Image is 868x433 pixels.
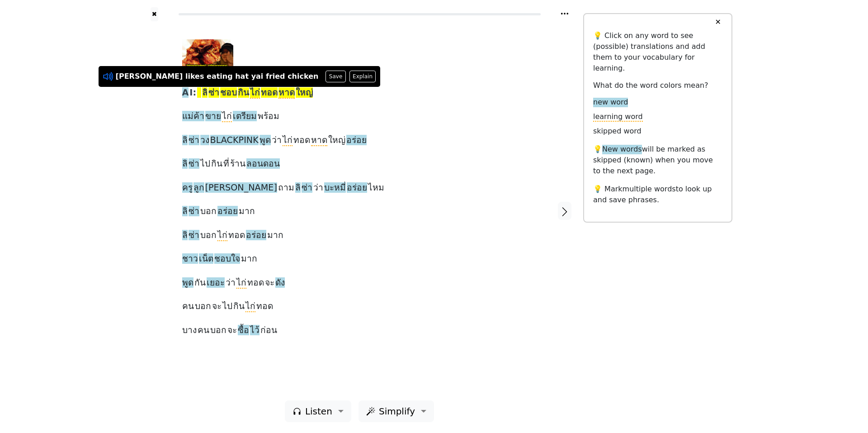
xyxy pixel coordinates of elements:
button: Save [325,71,345,82]
span: บอก [200,206,217,217]
h6: What do the word colors mean? [593,81,722,90]
span: กิน [233,301,245,312]
span: พูด [259,135,271,146]
span: Listen [305,404,332,418]
span: ไก่ [250,87,260,99]
span: เตรียม [233,111,257,122]
div: [PERSON_NAME] likes eating hat yai fried chicken [116,71,319,82]
span: บอก [200,230,217,241]
span: ซื้อ [238,325,249,336]
span: ว่า [226,277,236,289]
span: วง [200,135,209,146]
span: [PERSON_NAME] [205,182,277,194]
span: ทอด [261,87,278,99]
span: หาด [311,135,327,146]
span: ว่า [313,182,323,194]
span: ไก่ [217,230,227,241]
span: บาง [182,325,197,336]
span: ลิ [202,87,208,99]
span: ซ่า [302,182,312,194]
span: อร่อย [217,206,238,217]
span: ไก่ [283,135,292,146]
button: Explain [349,71,376,82]
span: ไก่ [245,301,255,312]
span: บะหมี่ [324,182,346,194]
span: ไหม [368,182,384,194]
span: คน [198,325,209,336]
span: กัน [194,277,206,289]
span: ลูก [193,182,204,194]
span: BLACKPINK [210,135,259,146]
span: I: [189,87,196,99]
span: ลิ [182,135,188,146]
span: ไป [200,158,210,170]
span: ชาว [182,253,198,265]
span: บอก [195,301,211,312]
span: อร่อย [246,230,266,241]
span: ซ่า [189,206,199,217]
span: พูด [182,277,193,289]
span: ไก่ [222,111,232,122]
span: ถาม [278,182,294,194]
span: มาก [267,230,283,241]
span: เน็ต [199,253,213,265]
span: ซ่า [189,158,199,170]
span: บอก [210,325,226,336]
span: มาก [241,253,257,265]
span: ใหญ่ [328,135,345,146]
button: Simplify [359,400,434,422]
p: 💡 Mark to look up and save phrases. [593,184,722,205]
span: ชอบใจ [214,253,240,265]
span: ลอนดอน [246,158,280,170]
span: มาก [239,206,255,217]
span: ทอด [247,277,264,289]
span: กิน [211,158,222,170]
span: ร้าน [230,158,245,170]
span: New words [602,145,642,154]
span: คน [182,301,194,312]
span: กิน [238,87,249,99]
span: ทอด [228,230,245,241]
span: ลิ [295,182,301,194]
span: ซ่า [208,87,219,99]
span: หาด [278,87,295,99]
p: 💡 Click on any word to see (possible) translations and add them to your vocabulary for learning. [593,30,722,74]
span: ไว้ [250,325,259,336]
span: ว่า [272,135,282,146]
span: ทอด [256,301,273,312]
button: Listen [285,400,351,422]
span: ชอบ [220,87,237,99]
span: จะ [212,301,222,312]
span: ใหญ่ [296,87,313,99]
span: แม่ค้า [182,111,204,122]
span: ซ่า [189,230,199,241]
span: ลิ [182,230,188,241]
span: new word [593,98,628,107]
p: 💡 will be marked as skipped (known) when you move to the next page. [593,144,722,176]
span: A [182,87,189,99]
span: ทอด [293,135,310,146]
span: ครู [182,182,193,194]
span: ขาย [205,111,221,122]
button: ✕ [709,14,726,30]
span: multiple words [623,185,676,193]
span: Simplify [379,404,415,418]
span: อร่อย [347,182,367,194]
span: ซ่า [189,135,199,146]
span: จะ [227,325,237,336]
span: ลิ [182,206,188,217]
span: ที่ [223,158,229,170]
span: ดัง [275,277,285,289]
span: learning word [593,112,643,122]
span: อร่อย [346,135,367,146]
span: เยอะ [207,277,225,289]
button: ✖ [151,7,158,21]
span: ไก่ [236,277,246,289]
img: 568000008015301.JPEG [182,39,233,78]
span: ลิ [182,158,188,170]
span: skipped word [593,127,642,136]
span: จะ [265,277,274,289]
span: ไป [222,301,232,312]
span: ก่อน [260,325,277,336]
